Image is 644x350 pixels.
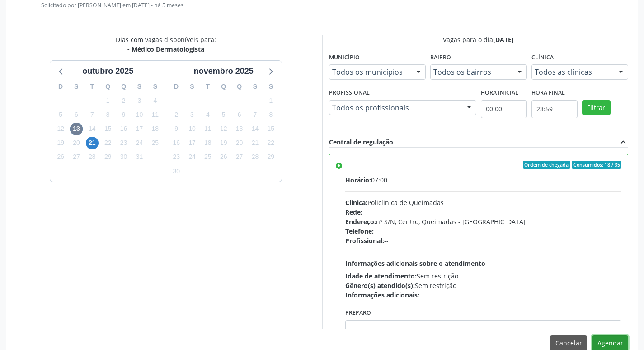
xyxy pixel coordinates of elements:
[86,108,99,121] span: terça-feira, 7 de outubro de 2025
[170,151,183,163] span: domingo, 23 de novembro de 2025
[102,151,114,163] span: quarta-feira, 29 de outubro de 2025
[54,137,67,149] span: domingo, 19 de outubro de 2025
[264,151,277,163] span: sábado, 29 de novembro de 2025
[133,151,146,163] span: sexta-feira, 31 de outubro de 2025
[170,123,183,135] span: domingo, 9 de novembro de 2025
[345,208,362,216] span: Rede:
[263,80,279,94] div: S
[202,137,214,149] span: terça-feira, 18 de novembro de 2025
[345,226,622,236] div: --
[118,108,130,121] span: quinta-feira, 9 de outubro de 2025
[264,108,277,121] span: sábado, 8 de novembro de 2025
[430,51,451,65] label: Bairro
[170,108,183,121] span: domingo, 2 de novembro de 2025
[618,137,628,147] i: expand_less
[116,44,216,54] div: - Médico Dermatologista
[54,123,67,135] span: domingo, 12 de outubro de 2025
[233,137,246,149] span: quinta-feira, 20 de novembro de 2025
[70,137,83,149] span: segunda-feira, 20 de outubro de 2025
[186,137,198,149] span: segunda-feira, 17 de novembro de 2025
[329,51,360,65] label: Município
[149,137,161,149] span: sábado, 25 de outubro de 2025
[531,86,565,100] label: Hora final
[116,35,216,54] div: Dias com vagas disponíveis para:
[217,123,230,135] span: quarta-feira, 12 de novembro de 2025
[345,290,622,300] div: --
[86,137,99,149] span: terça-feira, 21 de outubro de 2025
[345,281,622,290] div: Sem restrição
[231,80,247,94] div: Q
[264,137,277,149] span: sábado, 22 de novembro de 2025
[264,123,277,135] span: sábado, 15 de novembro de 2025
[329,86,370,100] label: Profissional
[264,94,277,107] span: sábado, 1 de novembro de 2025
[102,123,114,135] span: quarta-feira, 15 de outubro de 2025
[217,137,230,149] span: quarta-feira, 19 de novembro de 2025
[102,94,114,107] span: quarta-feira, 1 de outubro de 2025
[345,227,374,235] span: Telefone:
[86,151,99,163] span: terça-feira, 28 de outubro de 2025
[332,103,458,112] span: Todos os profissionais
[70,123,83,135] span: segunda-feira, 13 de outubro de 2025
[54,151,67,163] span: domingo, 26 de outubro de 2025
[169,80,184,94] div: D
[54,108,67,121] span: domingo, 5 de outubro de 2025
[535,67,610,77] span: Todos as clínicas
[200,80,216,94] div: T
[233,108,246,121] span: quinta-feira, 6 de novembro de 2025
[345,271,622,281] div: Sem restrição
[41,1,628,9] p: Solicitado por [PERSON_NAME] em [DATE] - há 5 meses
[523,161,570,169] span: Ordem de chegada
[118,137,130,149] span: quinta-feira, 23 de outubro de 2025
[116,80,132,94] div: Q
[572,161,621,169] span: Consumidos: 18 / 35
[70,108,83,121] span: segunda-feira, 6 de outubro de 2025
[345,207,622,217] div: --
[147,80,163,94] div: S
[433,67,508,77] span: Todos os bairros
[345,236,622,245] div: --
[53,80,69,94] div: D
[102,108,114,121] span: quarta-feira, 8 de outubro de 2025
[170,165,183,177] span: domingo, 30 de novembro de 2025
[345,306,371,320] label: Preparo
[186,108,198,121] span: segunda-feira, 3 de novembro de 2025
[118,94,130,107] span: quinta-feira, 2 de outubro de 2025
[345,291,419,299] span: Informações adicionais:
[217,108,230,121] span: quarta-feira, 5 de novembro de 2025
[345,175,622,185] div: 07:00
[102,137,114,149] span: quarta-feira, 22 de outubro de 2025
[149,108,161,121] span: sábado, 11 de outubro de 2025
[133,94,146,107] span: sexta-feira, 3 de outubro de 2025
[345,198,622,207] div: Policlinica de Queimadas
[86,123,99,135] span: terça-feira, 14 de outubro de 2025
[132,80,147,94] div: S
[202,123,214,135] span: terça-feira, 11 de novembro de 2025
[149,94,161,107] span: sábado, 4 de outubro de 2025
[345,217,376,226] span: Endereço:
[217,151,230,163] span: quarta-feira, 26 de novembro de 2025
[233,123,246,135] span: quinta-feira, 13 de novembro de 2025
[216,80,231,94] div: Q
[493,35,514,44] span: [DATE]
[332,67,407,77] span: Todos os municípios
[202,151,214,163] span: terça-feira, 25 de novembro de 2025
[184,80,200,94] div: S
[118,151,130,163] span: quinta-feira, 30 de outubro de 2025
[202,108,214,121] span: terça-feira, 4 de novembro de 2025
[329,35,629,44] div: Vagas para o dia
[79,65,137,77] div: outubro 2025
[247,80,263,94] div: S
[186,123,198,135] span: segunda-feira, 10 de novembro de 2025
[249,137,261,149] span: sexta-feira, 21 de novembro de 2025
[531,100,578,118] input: Selecione o horário
[329,137,393,147] div: Central de regulação
[582,100,611,115] button: Filtrar
[133,137,146,149] span: sexta-feira, 24 de outubro de 2025
[345,272,417,280] span: Idade de atendimento:
[249,151,261,163] span: sexta-feira, 28 de novembro de 2025
[481,100,527,118] input: Selecione o horário
[100,80,116,94] div: Q
[70,151,83,163] span: segunda-feira, 27 de outubro de 2025
[69,80,85,94] div: S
